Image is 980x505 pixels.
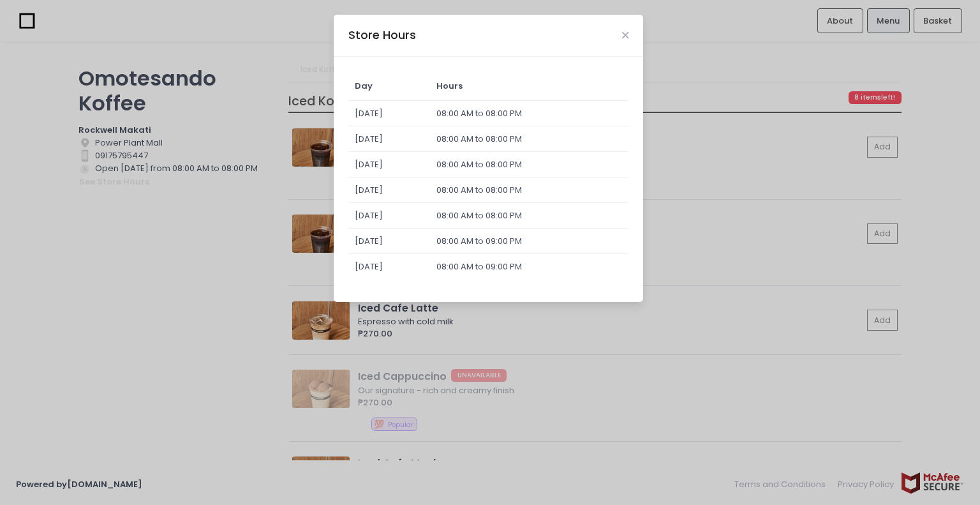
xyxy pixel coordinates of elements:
[622,32,628,38] button: Close
[430,254,628,280] td: 08:00 AM to 09:00 PM
[430,229,628,254] td: 08:00 AM to 09:00 PM
[348,177,431,203] td: [DATE]
[430,177,628,203] td: 08:00 AM to 08:00 PM
[430,72,628,101] td: Hours
[430,203,628,229] td: 08:00 AM to 08:00 PM
[348,152,431,177] td: [DATE]
[348,203,431,229] td: [DATE]
[430,101,628,126] td: 08:00 AM to 08:00 PM
[348,229,431,254] td: [DATE]
[348,27,416,43] div: Store Hours
[348,72,431,101] td: Day
[348,126,431,152] td: [DATE]
[430,126,628,152] td: 08:00 AM to 08:00 PM
[430,152,628,177] td: 08:00 AM to 08:00 PM
[348,101,431,126] td: [DATE]
[348,254,431,280] td: [DATE]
